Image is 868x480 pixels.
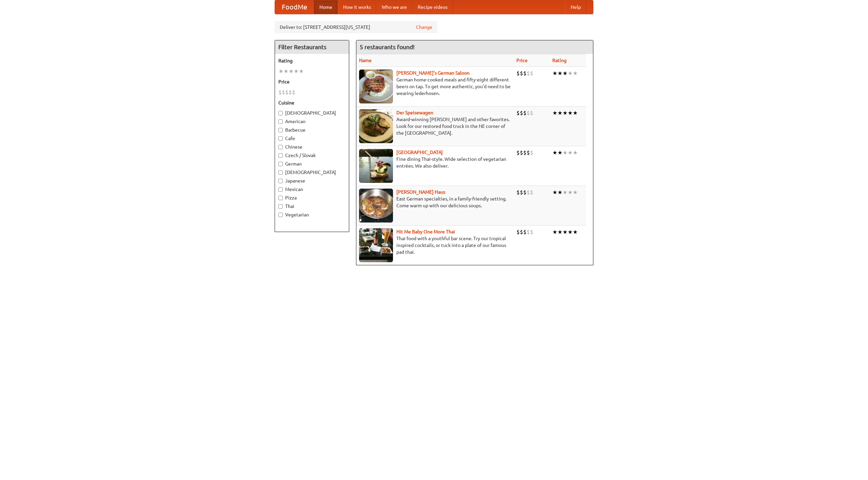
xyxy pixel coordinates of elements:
li: ★ [552,189,557,196]
li: ★ [568,149,573,156]
li: $ [516,189,520,196]
p: East German specialties, in a family-friendly setting. Come warm up with our delicious soups. [359,195,511,209]
li: ★ [557,109,563,117]
input: Cafe [278,136,283,141]
a: Price [516,58,528,63]
li: $ [530,70,533,77]
li: ★ [573,228,578,236]
li: ★ [552,149,557,156]
li: $ [289,89,292,96]
li: ★ [552,109,557,117]
img: kohlhaus.jpg [359,189,393,223]
a: How it works [338,0,376,14]
li: $ [282,89,285,96]
input: American [278,119,283,124]
a: FoodMe [275,0,314,14]
li: $ [516,70,520,77]
a: Der Speisewagen [396,110,433,115]
li: $ [520,149,523,156]
li: $ [520,228,523,236]
li: $ [520,109,523,117]
a: Recipe videos [412,0,453,14]
li: $ [285,89,289,96]
li: $ [530,189,533,196]
input: German [278,162,283,166]
li: ★ [563,228,568,236]
li: $ [527,149,530,156]
label: American [278,118,346,125]
li: ★ [278,68,283,75]
li: $ [516,149,520,156]
label: Vegetarian [278,211,346,218]
li: $ [278,89,282,96]
label: Barbecue [278,127,346,133]
li: $ [527,109,530,117]
label: Pizza [278,194,346,201]
li: ★ [289,68,294,75]
label: [DEMOGRAPHIC_DATA] [278,169,346,176]
li: $ [523,70,527,77]
li: $ [527,228,530,236]
li: ★ [557,70,563,77]
li: ★ [568,109,573,117]
li: $ [527,70,530,77]
li: ★ [573,149,578,156]
label: Thai [278,203,346,210]
li: ★ [283,68,289,75]
p: German home-cooked meals and fifty-eight different beers on tap. To get more authentic, you'd nee... [359,76,511,97]
h4: Filter Restaurants [275,40,349,54]
img: satay.jpg [359,149,393,183]
li: ★ [573,189,578,196]
li: $ [523,189,527,196]
li: ★ [557,149,563,156]
li: $ [292,89,295,96]
li: $ [527,189,530,196]
li: $ [530,228,533,236]
input: Barbecue [278,128,283,132]
li: $ [516,109,520,117]
li: $ [520,70,523,77]
li: ★ [552,70,557,77]
li: ★ [568,189,573,196]
a: Hit Me Baby One More Thai [396,229,455,234]
label: Cafe [278,135,346,142]
input: Czech / Slovak [278,153,283,158]
li: ★ [563,189,568,196]
li: ★ [563,70,568,77]
label: Chinese [278,143,346,150]
li: ★ [557,189,563,196]
li: $ [530,149,533,156]
a: Help [565,0,586,14]
input: Japanese [278,179,283,183]
b: [PERSON_NAME] Haus [396,189,445,195]
img: esthers.jpg [359,70,393,103]
div: Deliver to: [STREET_ADDRESS][US_STATE] [275,21,437,33]
li: $ [530,109,533,117]
a: Home [314,0,338,14]
li: ★ [294,68,299,75]
a: Change [416,24,432,31]
a: Name [359,58,372,63]
a: [GEOGRAPHIC_DATA] [396,150,443,155]
img: babythai.jpg [359,228,393,262]
a: Rating [552,58,567,63]
li: ★ [563,109,568,117]
li: ★ [557,228,563,236]
a: Who we are [376,0,412,14]
li: $ [520,189,523,196]
a: [PERSON_NAME]'s German Saloon [396,70,470,76]
input: Mexican [278,187,283,192]
li: $ [516,228,520,236]
input: [DEMOGRAPHIC_DATA] [278,170,283,175]
li: ★ [568,70,573,77]
input: Pizza [278,196,283,200]
li: $ [523,109,527,117]
li: $ [523,228,527,236]
label: Japanese [278,177,346,184]
input: Vegetarian [278,213,283,217]
li: $ [523,149,527,156]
